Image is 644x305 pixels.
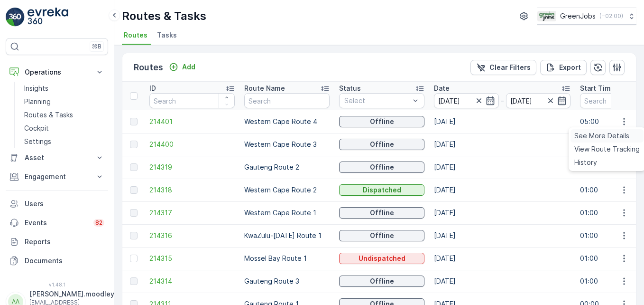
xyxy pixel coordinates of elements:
[489,63,531,72] p: Clear Filters
[149,208,235,218] a: 214317
[149,140,235,149] a: 214400
[92,43,101,50] p: ⌘B
[134,61,163,74] p: Routes
[124,30,147,40] span: Routes
[182,62,195,72] p: Add
[537,8,636,25] button: GreenJobs(+02:00)
[130,255,138,262] div: Toggle Row Selected
[20,122,108,135] a: Cockpit
[24,84,48,93] p: Insights
[20,95,108,108] a: Planning
[429,179,575,201] td: [DATE]
[599,12,623,20] p: ( +02:00 )
[429,201,575,224] td: [DATE]
[574,158,597,167] span: History
[149,93,235,108] input: Search
[370,162,394,172] p: Offline
[580,84,615,93] p: Start Time
[339,230,424,241] button: Offline
[130,277,138,285] div: Toggle Row Selected
[501,95,504,106] p: -
[470,60,536,75] button: Clear Filters
[239,247,334,270] td: Mossel Bay Route 1
[25,256,104,266] p: Documents
[537,11,556,21] img: Green_Jobs_Logo.png
[25,218,88,228] p: Events
[149,254,235,263] a: 214315
[339,84,361,93] p: Status
[434,84,450,93] p: Date
[429,247,575,270] td: [DATE]
[130,232,138,239] div: Toggle Row Selected
[244,93,330,108] input: Search
[239,270,334,293] td: Gauteng Route 3
[570,129,644,143] a: See More Details
[339,162,424,173] button: Offline
[370,140,394,149] p: Offline
[130,209,138,217] div: Toggle Row Selected
[6,167,108,186] button: Engagement
[339,184,424,196] button: Dispatched
[370,208,394,218] p: Offline
[149,117,235,126] a: 214401
[149,162,235,172] a: 214319
[540,60,587,75] button: Export
[359,254,405,263] p: Undispatched
[370,231,394,240] p: Offline
[370,276,394,286] p: Offline
[239,156,334,179] td: Gauteng Route 2
[6,213,108,232] a: Events82
[29,289,114,299] p: [PERSON_NAME].moodley
[239,179,334,201] td: Western Cape Route 2
[25,199,104,209] p: Users
[6,148,108,167] button: Asset
[20,135,108,148] a: Settings
[149,185,235,195] a: 214318
[239,133,334,156] td: Western Cape Route 3
[506,93,571,108] input: dd/mm/yyyy
[95,219,102,227] p: 82
[20,82,108,95] a: Insights
[6,282,108,287] span: v 1.48.1
[363,185,401,195] p: Dispatched
[429,110,575,133] td: [DATE]
[157,30,177,40] span: Tasks
[25,237,104,247] p: Reports
[130,186,138,194] div: Toggle Row Selected
[339,139,424,150] button: Offline
[339,207,424,219] button: Offline
[239,224,334,247] td: KwaZulu-[DATE] Route 1
[559,63,581,72] p: Export
[28,8,68,27] img: logo_light-DOdMpM7g.png
[339,253,424,264] button: Undispatched
[122,9,206,24] p: Routes & Tasks
[429,133,575,156] td: [DATE]
[24,124,49,133] p: Cockpit
[149,276,235,286] span: 214314
[25,67,89,77] p: Operations
[339,276,424,287] button: Offline
[244,84,285,93] p: Route Name
[429,224,575,247] td: [DATE]
[6,63,108,82] button: Operations
[24,110,73,120] p: Routes & Tasks
[574,144,640,154] span: View Route Tracking
[20,108,108,122] a: Routes & Tasks
[24,97,51,106] p: Planning
[6,251,108,270] a: Documents
[6,194,108,213] a: Users
[370,117,394,126] p: Offline
[165,61,199,73] button: Add
[6,8,25,27] img: logo
[130,118,138,125] div: Toggle Row Selected
[130,141,138,148] div: Toggle Row Selected
[339,116,424,127] button: Offline
[574,131,629,141] span: See More Details
[149,84,156,93] p: ID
